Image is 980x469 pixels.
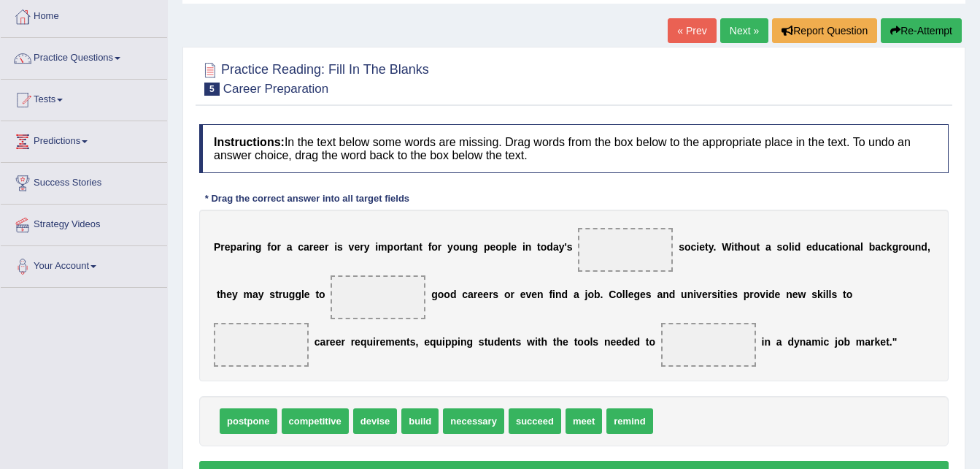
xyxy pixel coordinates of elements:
[269,289,275,300] b: s
[1,38,167,75] a: Practice Questions
[355,336,360,348] b: e
[559,241,565,253] b: y
[713,241,716,253] b: .
[818,241,825,253] b: u
[500,336,506,348] b: e
[754,289,760,300] b: o
[419,241,423,253] b: t
[789,241,792,253] b: l
[609,289,616,300] b: C
[214,136,285,148] b: Instructions:
[750,241,757,253] b: u
[453,241,460,253] b: o
[604,336,611,348] b: n
[407,241,413,253] b: a
[442,336,445,348] b: i
[764,336,771,348] b: n
[214,241,220,253] b: P
[493,289,498,300] b: s
[334,241,337,253] b: i
[731,241,734,253] b: i
[687,289,694,300] b: n
[549,289,552,300] b: f
[304,241,309,253] b: a
[1,121,167,158] a: Predictions
[1,80,167,116] a: Tests
[699,241,705,253] b: e
[400,241,404,253] b: r
[611,336,617,348] b: e
[812,241,819,253] b: d
[199,124,949,173] h4: In the text below some words are missing. Drag words from the box below to the appropriate place ...
[315,336,320,348] b: c
[204,83,220,96] span: 5
[578,228,673,272] span: Drop target
[538,336,541,348] b: t
[309,241,313,253] b: r
[696,289,702,300] b: v
[483,289,489,300] b: e
[711,289,717,300] b: s
[385,336,394,348] b: m
[744,241,750,253] b: o
[892,336,898,348] b: "
[298,241,304,253] b: c
[880,336,886,348] b: e
[720,18,768,43] a: Next »
[387,241,394,253] b: p
[826,289,829,300] b: l
[279,289,282,300] b: r
[511,241,517,253] b: e
[304,289,310,300] b: e
[887,241,892,253] b: k
[679,241,684,253] b: s
[445,336,452,348] b: p
[231,241,237,253] b: p
[495,241,502,253] b: o
[825,241,830,253] b: c
[223,82,329,96] small: Career Preparation
[537,289,544,300] b: n
[330,336,336,348] b: e
[301,289,304,300] b: l
[593,336,598,348] b: s
[217,289,220,300] b: t
[765,241,771,253] b: a
[842,241,849,253] b: o
[531,289,537,300] b: e
[584,289,587,300] b: j
[849,241,855,253] b: n
[255,241,262,253] b: g
[749,289,753,300] b: r
[762,336,765,348] b: i
[806,241,812,253] b: e
[633,336,640,348] b: d
[724,289,727,300] b: i
[214,323,309,367] span: Drop target
[319,289,325,300] b: o
[225,241,231,253] b: e
[776,336,782,348] b: a
[693,289,696,300] b: i
[490,241,495,253] b: e
[744,289,750,300] b: p
[509,408,561,434] span: succeed
[1,163,167,199] a: Success Stories
[258,289,264,300] b: y
[474,289,477,300] b: r
[856,336,865,348] b: m
[452,336,458,348] b: p
[898,241,902,253] b: r
[520,289,526,300] b: e
[860,241,863,253] b: l
[525,241,532,253] b: n
[502,241,509,253] b: p
[633,289,640,300] b: g
[628,336,634,348] b: e
[606,408,652,434] span: remind
[628,289,634,300] b: e
[657,289,663,300] b: a
[271,241,277,253] b: o
[494,336,501,348] b: d
[277,241,280,253] b: r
